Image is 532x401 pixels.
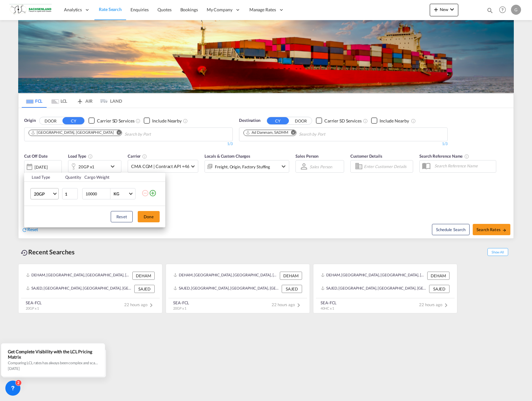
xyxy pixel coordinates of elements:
[62,188,78,199] input: Qty
[114,191,119,196] div: KG
[34,191,52,197] span: 20GP
[24,173,61,182] th: Load Type
[141,189,149,197] md-icon: icon-minus-circle-outline
[85,188,110,199] input: Enter Weight
[149,189,157,197] md-icon: icon-plus-circle-outline
[138,211,160,222] button: Done
[84,174,138,180] div: Cargo Weight
[30,188,59,199] md-select: Choose: 20GP
[61,173,81,182] th: Quantity
[111,211,133,222] button: Reset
